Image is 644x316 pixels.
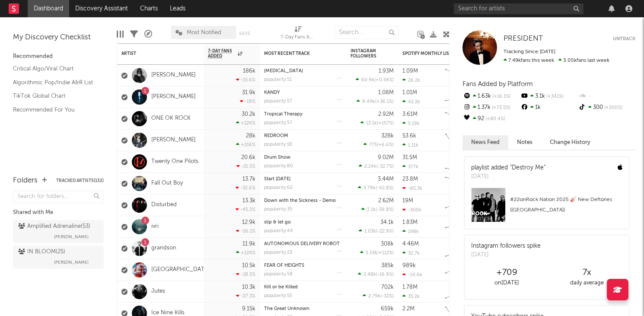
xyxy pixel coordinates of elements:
[366,121,377,126] span: 13.1k
[242,176,255,182] div: 13.7k
[380,220,394,225] div: 34.1k
[508,135,541,150] button: Notes
[367,207,376,212] span: 2.1k
[378,155,394,160] div: 9.02M
[368,294,380,299] span: 2.79k
[441,173,480,195] svg: Chart title
[402,229,419,234] div: 198k
[402,198,413,204] div: 19M
[361,78,374,83] span: 60.9k
[402,272,422,278] div: -14.6k
[360,120,394,126] div: ( )
[441,130,480,151] svg: Chart title
[236,120,255,126] div: +124 %
[462,113,520,124] div: 92
[377,272,392,277] span: -16.9 %
[402,185,422,191] div: -85.3k
[358,185,394,191] div: ( )
[504,58,609,63] span: 3.05k fans last week
[151,266,210,274] a: [GEOGRAPHIC_DATA]
[381,284,394,290] div: 702k
[242,306,255,312] div: 9.15k
[578,91,635,102] div: --
[208,48,236,59] span: 7-Day Fans Added
[264,142,292,147] div: popularity: 18
[613,35,635,43] button: Untrack
[239,31,250,36] button: Save
[236,185,255,191] div: -32.6 %
[402,220,418,225] div: 1.83M
[545,94,564,99] span: +341 %
[484,117,505,121] span: +80.4 %
[379,251,392,255] span: +112 %
[13,105,95,115] a: Recommended For You
[130,22,138,47] div: Filters
[264,220,342,225] div: slip & let go
[13,207,104,218] div: Shared with Me
[264,185,293,190] div: popularity: 62
[242,284,255,290] div: 10.3k
[465,188,629,229] a: #22onRock Nation 2025 🎸 New Deftones ([GEOGRAPHIC_DATA])
[240,99,255,104] div: -19 %
[441,65,480,86] svg: Chart title
[402,294,420,299] div: 35.2k
[381,263,394,268] div: 385k
[402,77,420,83] div: 26.2k
[402,263,416,268] div: 989k
[18,247,65,257] div: IN BLOOM ( 25 )
[378,121,392,126] span: +157 %
[264,294,292,298] div: popularity: 55
[264,177,342,182] div: Start Today
[242,90,255,96] div: 31.9k
[264,229,293,233] div: popularity: 44
[520,91,577,102] div: 3.1k
[504,35,543,43] a: PRESIDENT
[264,69,303,73] a: [MEDICAL_DATA]
[264,112,303,117] a: Tropical Therapy
[547,268,627,278] div: 7 x
[378,90,394,96] div: 1.08M
[462,81,533,87] span: Fans Added by Platform
[264,177,290,182] a: Start [DATE]
[187,30,221,35] span: Most Notified
[462,91,520,102] div: 1.63k
[402,112,418,117] div: 3.61M
[491,105,510,110] span: +73.5 %
[264,155,290,160] a: Drum Show
[376,99,392,104] span: +36.1 %
[236,77,255,83] div: -15.6 %
[151,201,177,209] a: Disturbed
[151,223,159,230] a: ivri
[13,176,38,186] div: Folders
[264,198,336,203] a: Down with the Sickness - Demo
[264,207,292,212] div: popularity: 35
[264,263,342,268] div: FEAR OF HEIGHTS
[510,195,622,215] div: # 22 on Rock Nation 2025 🎸 New Deftones ([GEOGRAPHIC_DATA])
[402,176,418,182] div: 23.8M
[376,78,392,83] span: +0.59 %
[359,228,394,234] div: ( )
[151,180,183,187] a: Fall Out Boy
[441,195,480,216] svg: Chart title
[281,32,315,43] div: 7-Day Fans Added (7-Day Fans Added)
[378,143,392,147] span: +6.6 %
[377,207,392,212] span: -39.8 %
[236,228,255,234] div: -56.1 %
[462,135,508,150] button: News Feed
[578,102,635,113] div: 300
[151,137,196,144] a: [PERSON_NAME]
[13,51,104,62] div: Recommended
[547,278,627,288] div: daily average
[363,272,376,277] span: 2.48k
[264,164,293,169] div: popularity: 80
[144,22,152,47] div: A&R Pipeline
[242,112,255,117] div: 30.2k
[236,250,255,255] div: +124 %
[491,94,510,99] span: +16.1 %
[281,22,315,47] div: 7-Day Fans Added (7-Day Fans Added)
[364,164,376,169] span: 2.24k
[264,121,292,125] div: popularity: 57
[358,271,394,277] div: ( )
[402,99,420,105] div: 42.2k
[402,164,418,169] div: 377k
